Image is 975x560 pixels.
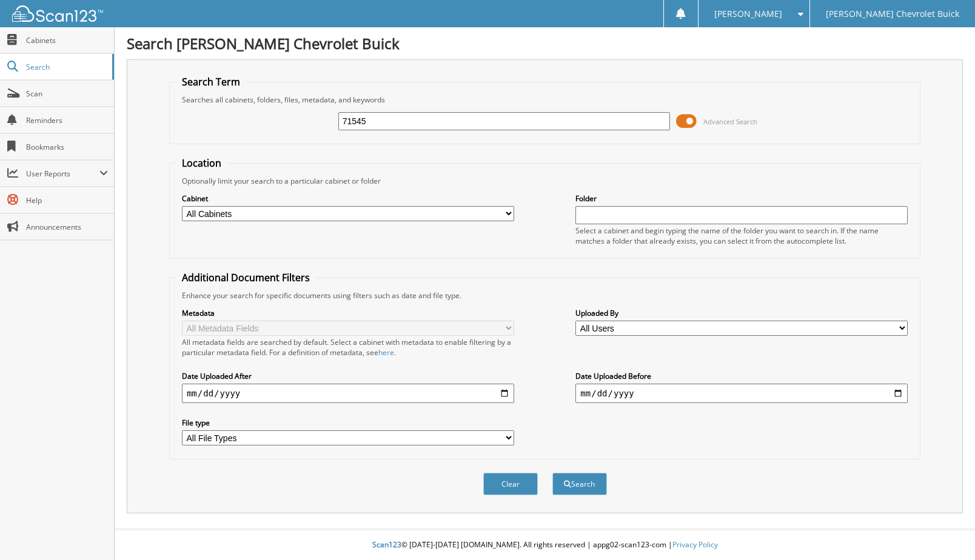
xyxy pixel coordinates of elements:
label: Metadata [182,308,514,318]
legend: Search Term [176,75,246,88]
span: Scan [26,88,108,99]
button: Search [552,473,607,495]
button: Clear [483,473,538,495]
h1: Search [PERSON_NAME] Chevrolet Buick [127,33,963,53]
legend: Location [176,156,227,170]
span: [PERSON_NAME] Chevrolet Buick [826,10,959,18]
span: User Reports [26,168,99,179]
div: All metadata fields are searched by default. Select a cabinet with metadata to enable filtering b... [182,337,514,358]
a: Privacy Policy [672,539,718,550]
label: File type [182,418,514,428]
div: Searches all cabinets, folders, files, metadata, and keywords [176,95,914,105]
span: Reminders [26,115,108,125]
span: Search [26,62,106,72]
label: Uploaded By [575,308,908,318]
label: Date Uploaded After [182,371,514,381]
label: Date Uploaded Before [575,371,908,381]
div: Enhance your search for specific documents using filters such as date and file type. [176,290,914,301]
img: scan123-logo-white.svg [12,5,103,22]
div: Optionally limit your search to a particular cabinet or folder [176,176,914,186]
span: Cabinets [26,35,108,45]
label: Folder [575,193,908,204]
input: start [182,384,514,403]
span: [PERSON_NAME] [714,10,782,18]
div: Select a cabinet and begin typing the name of the folder you want to search in. If the name match... [575,225,908,246]
span: Advanced Search [703,117,757,126]
iframe: Chat Widget [914,502,975,560]
div: © [DATE]-[DATE] [DOMAIN_NAME]. All rights reserved | appg02-scan123-com | [115,530,975,560]
span: Announcements [26,222,108,232]
span: Bookmarks [26,142,108,152]
legend: Additional Document Filters [176,271,316,284]
a: here [378,347,394,358]
span: Scan123 [372,539,401,550]
label: Cabinet [182,193,514,204]
span: Help [26,195,108,205]
input: end [575,384,908,403]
